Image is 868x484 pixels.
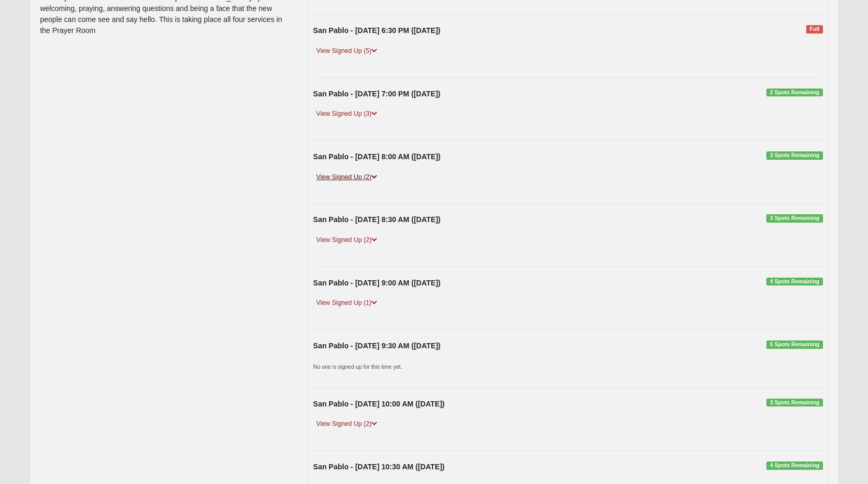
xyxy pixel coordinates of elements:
[313,279,441,287] strong: San Pablo - [DATE] 9:00 AM ([DATE])
[766,151,822,160] span: 3 Spots Remaining
[766,399,822,407] span: 3 Spots Remaining
[313,215,441,224] strong: San Pablo - [DATE] 8:30 AM ([DATE])
[313,463,445,471] strong: San Pablo - [DATE] 10:30 AM ([DATE])
[766,214,822,223] span: 3 Spots Remaining
[313,108,380,119] a: View Signed Up (3)
[766,461,822,470] span: 4 Spots Remaining
[313,400,445,408] strong: San Pablo - [DATE] 10:00 AM ([DATE])
[313,26,441,35] strong: San Pablo - [DATE] 6:30 PM ([DATE])
[806,25,822,34] span: Full
[313,235,380,246] a: View Signed Up (2)
[313,364,402,370] small: No one is signed up for this time yet.
[313,342,441,350] strong: San Pablo - [DATE] 9:30 AM ([DATE])
[313,152,441,161] strong: San Pablo - [DATE] 8:00 AM ([DATE])
[766,340,822,349] span: 5 Spots Remaining
[766,89,822,97] span: 2 Spots Remaining
[313,46,380,57] a: View Signed Up (5)
[766,278,822,286] span: 4 Spots Remaining
[313,172,380,183] a: View Signed Up (2)
[313,90,441,98] strong: San Pablo - [DATE] 7:00 PM ([DATE])
[313,419,380,430] a: View Signed Up (2)
[313,298,380,309] a: View Signed Up (1)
